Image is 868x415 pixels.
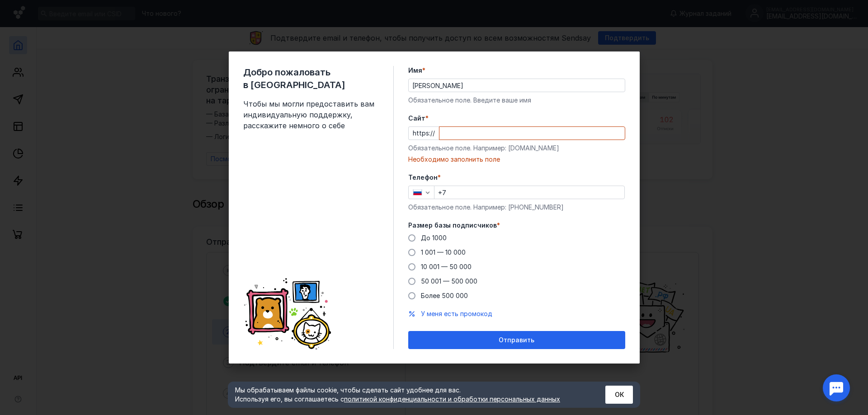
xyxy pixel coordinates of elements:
[421,310,492,317] span: У меня есть промокод
[408,96,625,105] div: Обязательное поле. Введите ваше имя
[243,66,379,91] span: Добро пожаловать в [GEOGRAPHIC_DATA]
[408,221,497,230] span: Размер базы подписчиков
[408,66,422,75] span: Имя
[421,309,492,318] button: У меня есть промокод
[499,336,534,344] span: Отправить
[421,292,468,299] span: Более 500 000
[408,144,625,153] div: Обязательное поле. Например: [DOMAIN_NAME]
[408,114,425,123] span: Cайт
[408,331,625,349] button: Отправить
[408,155,625,164] div: Необходимо заполнить поле
[408,173,438,182] span: Телефон
[421,248,466,256] span: 1 001 — 10 000
[605,386,633,404] button: ОК
[421,277,477,285] span: 50 001 — 500 000
[421,234,447,242] span: До 1000
[243,98,379,131] span: Чтобы мы могли предоставить вам индивидуальную поддержку, расскажите немного о себе
[421,263,472,270] span: 10 001 — 50 000
[235,386,583,404] div: Мы обрабатываем файлы cookie, чтобы сделать сайт удобнее для вас. Используя его, вы соглашаетесь c
[408,203,625,212] div: Обязательное поле. Например: [PHONE_NUMBER]
[344,395,560,403] a: политикой конфиденциальности и обработки персональных данных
